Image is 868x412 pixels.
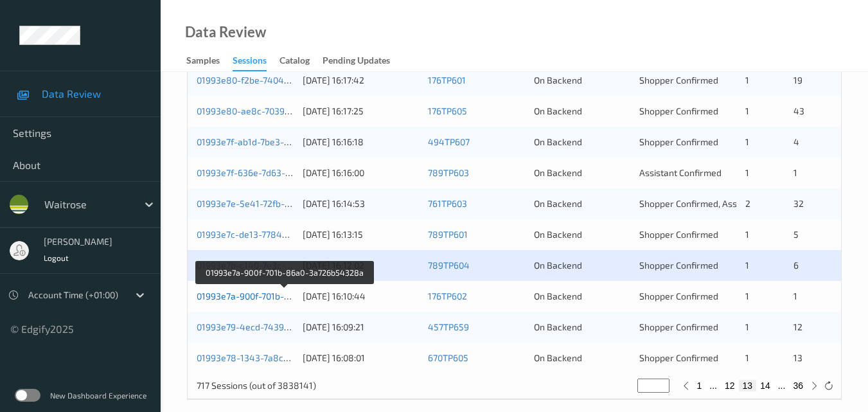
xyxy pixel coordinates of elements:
[639,321,718,332] span: Shopper Confirmed
[534,105,631,118] div: On Backend
[745,198,750,209] span: 2
[639,167,722,178] span: Assistant Confirmed
[303,290,419,303] div: [DATE] 16:10:44
[303,105,419,118] div: [DATE] 16:17:25
[197,229,370,240] a: 01993e7c-de13-7784-b5a1-9b92bc53396d
[534,290,631,303] div: On Backend
[279,54,310,70] div: Catalog
[705,380,721,391] button: ...
[197,321,371,332] a: 01993e79-4ecd-7439-bf06-b6b6df8b768e
[793,105,804,116] span: 43
[534,166,631,179] div: On Backend
[279,52,323,70] a: Catalog
[197,136,367,147] a: 01993e7f-ab1d-7be3-9600-72b8322f7a5b
[789,380,807,391] button: 36
[428,352,468,363] a: 670TP605
[303,228,419,241] div: [DATE] 16:13:15
[639,229,718,240] span: Shopper Confirmed
[745,260,749,271] span: 1
[534,321,631,334] div: On Backend
[739,380,757,391] button: 13
[303,259,419,272] div: [DATE] 16:12:02
[745,352,749,363] span: 1
[793,352,802,363] span: 13
[428,136,470,147] a: 494TP607
[428,198,467,209] a: 761TP603
[197,352,372,363] a: 01993e78-1343-7a8c-ad0e-337ee045a310
[639,75,718,85] span: Shopper Confirmed
[303,352,419,364] div: [DATE] 16:08:01
[793,167,797,178] span: 1
[639,136,718,147] span: Shopper Confirmed
[639,260,718,271] span: Shopper Confirmed
[793,198,804,209] span: 32
[186,52,233,70] a: Samples
[323,52,403,70] a: Pending Updates
[303,321,419,334] div: [DATE] 16:09:21
[793,321,802,332] span: 12
[793,75,802,85] span: 19
[774,380,790,391] button: ...
[745,321,749,332] span: 1
[745,136,749,147] span: 1
[428,321,469,332] a: 457TP659
[197,105,370,116] a: 01993e80-ae8c-7039-86d2-b26cf3e6f97a
[197,75,375,85] a: 01993e80-f2be-7404-8b54-6c7669433258
[428,260,470,271] a: 789TP604
[793,260,799,271] span: 6
[428,105,467,116] a: 176TP605
[303,74,419,87] div: [DATE] 16:17:42
[186,54,220,70] div: Samples
[639,352,718,363] span: Shopper Confirmed
[756,380,774,391] button: 14
[428,75,466,85] a: 176TP601
[197,260,370,271] a: 01993e7b-c140-7e3c-b523-8b6e0de9dc4f
[745,105,749,116] span: 1
[745,291,749,301] span: 1
[185,26,266,39] div: Data Review
[428,167,469,178] a: 789TP603
[793,229,799,240] span: 5
[534,352,631,364] div: On Backend
[534,136,631,148] div: On Backend
[793,291,797,301] span: 1
[639,105,718,116] span: Shopper Confirmed
[428,291,467,301] a: 176TP602
[693,380,706,391] button: 1
[745,75,749,85] span: 1
[197,167,371,178] a: 01993e7f-636e-7d63-b988-ba3c533b61e2
[721,380,739,391] button: 12
[745,167,749,178] span: 1
[534,259,631,272] div: On Backend
[303,197,419,210] div: [DATE] 16:14:53
[233,54,267,71] div: Sessions
[303,136,419,148] div: [DATE] 16:16:18
[197,379,316,392] p: 717 Sessions (out of 3838141)
[639,198,804,209] span: Shopper Confirmed, Assistant Confirmed
[428,229,468,240] a: 789TP601
[197,198,368,209] a: 01993e7e-5e41-72fb-a794-31e6ebd95e9f
[745,229,749,240] span: 1
[639,291,718,301] span: Shopper Confirmed
[534,74,631,87] div: On Backend
[197,291,371,301] a: 01993e7a-900f-701b-86a0-3a726b54328a
[233,52,279,71] a: Sessions
[534,228,631,241] div: On Backend
[793,136,799,147] span: 4
[534,197,631,210] div: On Backend
[323,54,390,70] div: Pending Updates
[303,166,419,179] div: [DATE] 16:16:00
